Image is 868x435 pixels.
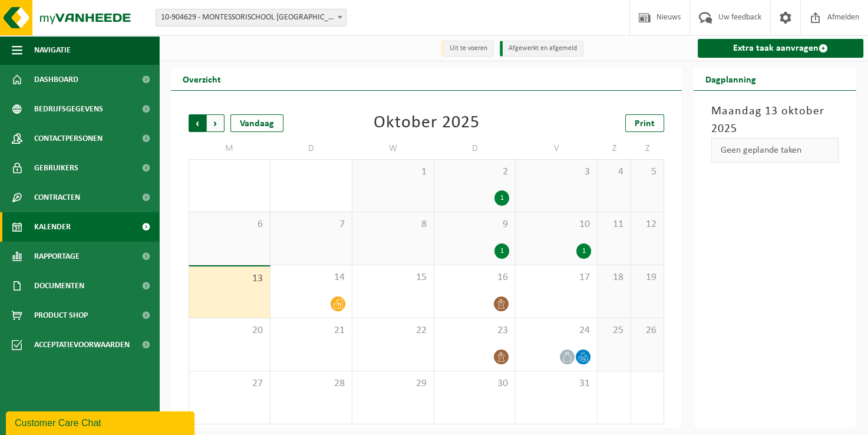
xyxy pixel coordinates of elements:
h2: Overzicht [171,67,233,90]
td: D [270,138,352,159]
span: Vorige [189,114,206,132]
td: D [434,138,516,159]
span: 8 [358,218,428,231]
td: Z [598,138,631,159]
div: Vandaag [230,114,283,132]
span: Documenten [34,271,84,301]
span: 5 [637,166,658,179]
span: 24 [522,324,591,337]
iframe: chat widget [6,409,197,435]
span: 28 [276,377,346,390]
span: 9 [440,218,510,231]
span: Acceptatievoorwaarden [34,330,130,360]
span: 17 [522,271,591,284]
span: 3 [522,166,591,179]
span: 21 [276,324,346,337]
span: 11 [603,218,625,231]
span: Volgende [207,114,225,132]
span: 10 [522,218,591,231]
span: 31 [522,377,591,390]
h3: Maandag 13 oktober 2025 [711,103,839,138]
span: 29 [358,377,428,390]
span: 6 [195,218,264,231]
span: 15 [358,271,428,284]
h2: Dagplanning [694,67,768,90]
span: 30 [440,377,510,390]
div: 1 [576,243,591,259]
div: 1 [494,243,509,259]
span: 2 [440,166,510,179]
a: Print [625,114,664,132]
span: 16 [440,271,510,284]
span: 26 [637,324,658,337]
span: Rapportage [34,242,80,271]
span: 13 [195,272,264,285]
div: 1 [494,190,509,206]
span: 14 [276,271,346,284]
span: Contracten [34,183,80,212]
span: 22 [358,324,428,337]
td: V [516,138,598,159]
span: 10-904629 - MONTESSORISCHOOL KLIMOP - GENT [156,9,346,26]
td: M [189,138,270,159]
span: 10-904629 - MONTESSORISCHOOL KLIMOP - GENT [156,9,346,27]
span: Product Shop [34,301,88,330]
span: 25 [603,324,625,337]
div: Oktober 2025 [374,114,480,132]
span: 19 [637,271,658,284]
span: 4 [603,166,625,179]
span: Bedrijfsgegevens [34,94,103,124]
li: Uit te voeren [441,41,494,57]
span: Navigatie [34,35,71,65]
td: W [352,138,434,159]
span: 1 [358,166,428,179]
span: Dashboard [34,65,78,94]
span: Contactpersonen [34,124,103,153]
td: Z [631,138,665,159]
span: 20 [195,324,264,337]
li: Afgewerkt en afgemeld [500,41,583,57]
span: 7 [276,218,346,231]
span: 23 [440,324,510,337]
span: Gebruikers [34,153,78,183]
div: Geen geplande taken [711,138,839,163]
a: Extra taak aanvragen [698,39,863,58]
span: 12 [637,218,658,231]
span: Print [635,119,655,128]
span: 27 [195,377,264,390]
span: Kalender [34,212,71,242]
span: 18 [603,271,625,284]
